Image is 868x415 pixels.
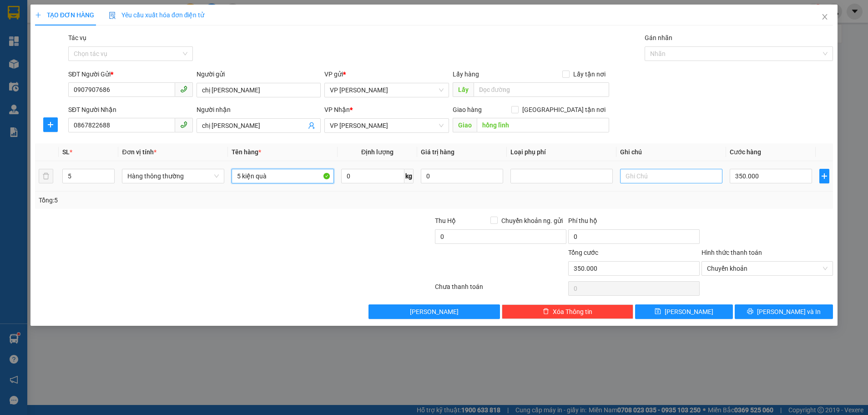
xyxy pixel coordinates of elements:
label: Gán nhãn [645,34,672,41]
span: [PERSON_NAME] và In [757,307,821,317]
span: plus [35,12,41,18]
div: Người gửi [197,69,321,79]
input: Dọc đường [474,82,609,97]
span: Giao hàng [453,106,482,113]
button: printer[PERSON_NAME] và In [735,304,833,319]
span: Tổng cước [568,249,598,256]
label: Hình thức thanh toán [701,249,762,256]
span: phone [180,121,187,128]
span: VP Nhận [324,106,350,113]
div: SĐT Người Nhận [68,105,193,115]
div: SĐT Người Gửi [68,69,193,79]
span: VP Hoàng Liệt [330,83,444,97]
span: [PERSON_NAME] [665,307,713,317]
span: close [821,13,828,20]
span: TẠO ĐƠN HÀNG [35,11,94,19]
div: Chưa thanh toán [434,282,567,298]
span: plus [820,172,829,180]
input: Dọc đường [477,118,609,132]
span: plus [44,121,57,128]
button: Close [812,5,838,30]
span: Định lượng [361,148,394,156]
span: Cước hàng [730,148,761,156]
img: icon [109,12,116,19]
span: Yêu cầu xuất hóa đơn điện tử [109,11,205,19]
span: save [655,308,661,315]
span: delete [543,308,549,315]
span: Lấy hàng [453,71,479,78]
span: Chuyển khoản [707,262,828,275]
button: delete [39,169,53,183]
span: Giao [453,118,477,132]
span: Hàng thông thường [127,169,219,183]
div: Người nhận [197,105,321,115]
span: SL [62,148,70,156]
span: Lấy [453,82,474,97]
button: plus [43,117,58,132]
button: plus [819,169,829,183]
th: Loại phụ phí [507,143,616,161]
button: save[PERSON_NAME] [635,304,733,319]
button: [PERSON_NAME] [368,304,500,319]
span: Xóa Thông tin [553,307,592,317]
span: Lấy tận nơi [570,69,609,79]
span: user-add [308,122,315,129]
input: 0 [421,169,503,183]
div: Phí thu hộ [568,216,700,229]
input: VD: Bàn, Ghế [232,169,334,183]
span: Chuyển khoản ng. gửi [498,216,566,226]
input: Ghi Chú [620,169,722,183]
span: phone [180,86,187,93]
span: printer [747,308,753,315]
span: Giá trị hàng [421,148,454,156]
div: Tổng: 5 [39,195,335,205]
label: Tác vụ [68,34,86,41]
span: Thu Hộ [435,217,456,224]
span: VP Hồng Lĩnh [330,119,444,132]
div: VP gửi [324,69,449,79]
th: Ghi chú [616,143,726,161]
span: kg [404,169,414,183]
span: [GEOGRAPHIC_DATA] tận nơi [519,105,609,115]
span: [PERSON_NAME] [410,307,459,317]
span: Tên hàng [232,148,261,156]
span: Đơn vị tính [122,148,156,156]
button: deleteXóa Thông tin [502,304,633,319]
